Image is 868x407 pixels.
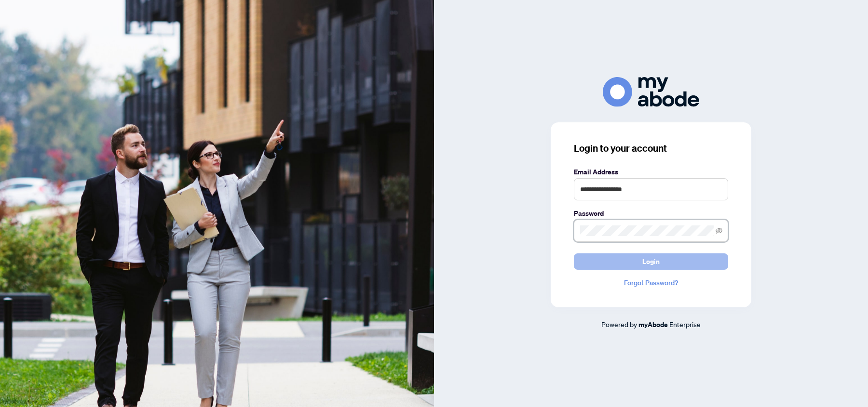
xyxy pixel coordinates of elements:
[574,277,728,288] a: Forgot Password?
[601,320,637,328] span: Powered by
[642,254,660,269] span: Login
[669,320,701,328] span: Enterprise
[574,253,728,270] button: Login
[574,167,728,177] label: Email Address
[603,77,699,106] img: ma-logo
[716,227,722,234] span: eye-invisible
[574,142,728,155] h3: Login to your account
[638,319,668,330] a: myAbode
[574,208,728,219] label: Password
